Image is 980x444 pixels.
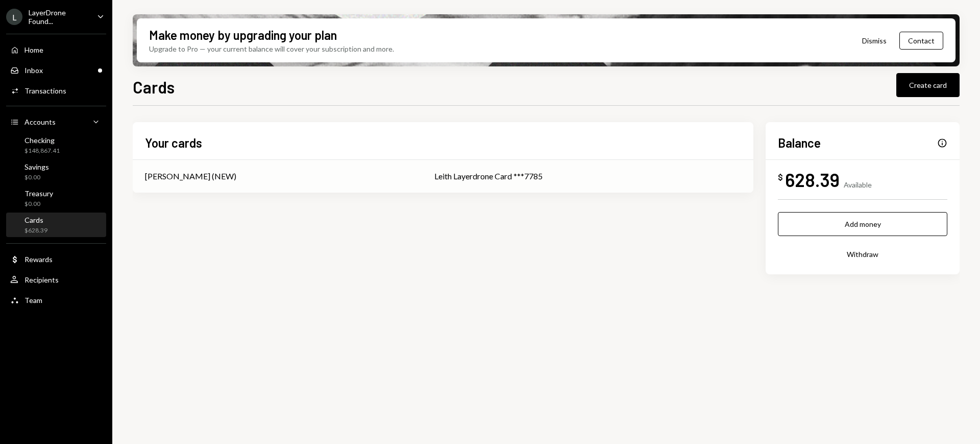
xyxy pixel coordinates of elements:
div: L [6,9,22,25]
button: Contact [899,32,943,50]
a: Cards$628.39 [6,213,106,237]
button: Add money [778,212,947,236]
div: Treasury [24,189,53,198]
button: Create card [896,73,960,97]
div: Inbox [24,66,43,75]
div: Checking [24,136,60,145]
div: Leith Layerdrone Card ***7785 [434,170,741,182]
a: Savings$0.00 [6,159,106,184]
div: Rewards [24,255,53,264]
div: Accounts [24,118,56,126]
div: $ [778,172,783,182]
a: Home [6,40,106,59]
button: Withdraw [778,242,947,266]
div: Home [24,45,43,54]
div: Savings [24,162,49,171]
div: Recipients [24,275,59,284]
div: Make money by upgrading your plan [149,27,337,43]
a: Inbox [6,61,106,79]
div: $0.00 [24,173,49,182]
a: Accounts [6,112,106,131]
div: [PERSON_NAME] (NEW) [145,170,236,182]
div: 628.39 [785,168,840,191]
h1: Cards [133,77,175,97]
div: Team [24,296,42,305]
div: $0.00 [24,200,53,208]
div: Transactions [24,86,66,95]
div: $148,867.41 [24,147,60,155]
button: Dismiss [849,29,899,53]
h2: Your cards [145,134,202,151]
div: LayerDrone Found... [29,8,89,26]
a: Checking$148,867.41 [6,133,106,157]
div: $628.39 [24,226,47,235]
a: Recipients [6,270,106,289]
div: Upgrade to Pro — your current balance will cover your subscription and more. [149,43,394,54]
a: Team [6,291,106,309]
a: Treasury$0.00 [6,186,106,211]
h2: Balance [778,134,821,151]
div: Available [844,180,872,189]
a: Rewards [6,250,106,268]
a: Transactions [6,81,106,100]
div: Cards [24,216,47,224]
